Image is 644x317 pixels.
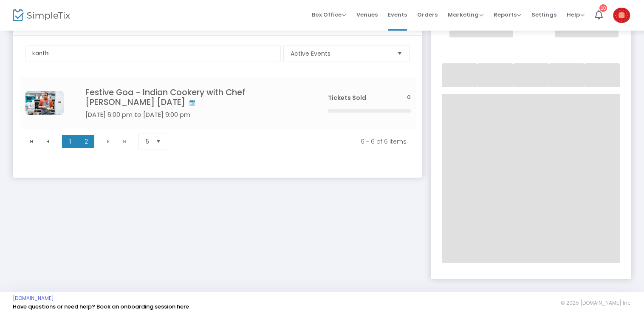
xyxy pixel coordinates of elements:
span: Go to the first page [28,138,35,145]
span: Go to the previous page [45,138,51,145]
span: Reports [494,11,521,19]
span: Help [567,11,585,19]
span: © 2025 [DOMAIN_NAME] Inc. [561,300,631,306]
div: Data table [20,77,416,129]
a: [DOMAIN_NAME] [13,295,54,302]
span: Marketing [448,11,483,19]
button: Select [153,133,164,150]
span: Active Events [291,49,390,58]
span: Box Office [312,11,346,19]
span: Page 1 [62,135,78,148]
span: 0 [407,93,411,102]
h5: [DATE] 6:00 pm to [DATE] 9:00 pm [85,111,302,119]
button: Select [394,45,406,62]
h4: Festive Goa - Indian Cookery with Chef [PERSON_NAME] [DATE] [85,88,302,108]
span: Events [388,4,407,25]
span: Go to the first page [24,135,40,148]
a: Have questions or need help? Book an onboarding session here [13,303,189,311]
input: Search events [25,45,281,62]
div: 10 [599,4,607,12]
img: 638925009067820760638889615570747486638792053835406136638658154402222863kANTHI.jpg [25,91,64,115]
kendo-pager-info: 6 - 6 of 6 items [184,137,407,146]
span: Go to the previous page [40,135,56,148]
span: Page 2 [78,135,94,148]
span: Venues [356,4,378,25]
span: 5 [146,137,149,146]
span: Orders [417,4,438,25]
span: Settings [531,4,556,25]
span: Tickets Sold [328,93,366,102]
